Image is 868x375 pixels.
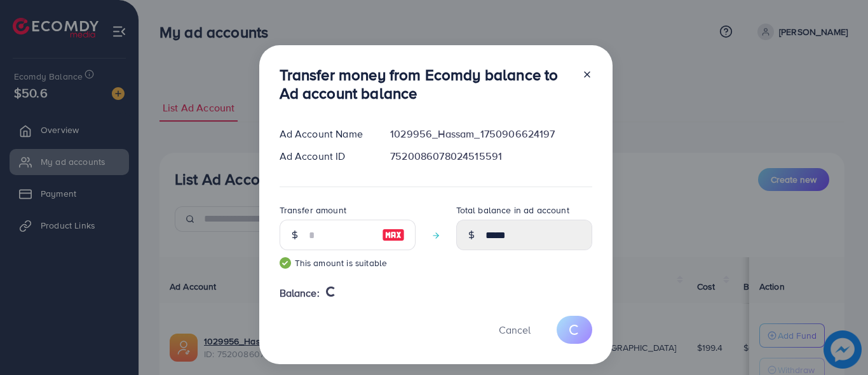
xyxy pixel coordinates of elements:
[380,149,602,164] div: 7520086078024515591
[280,257,416,269] small: This amount is suitable
[280,286,320,301] span: Balance:
[380,127,602,141] div: 1029956_Hassam_1750906624197
[280,257,291,269] img: guide
[483,316,546,343] button: Cancel
[280,66,572,103] h3: Transfer money from Ecomdy balance to Ad account balance
[499,323,531,337] span: Cancel
[456,204,569,216] label: Total balance in ad account
[269,149,381,164] div: Ad Account ID
[280,204,346,216] label: Transfer amount
[382,227,405,243] img: image
[269,127,381,141] div: Ad Account Name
